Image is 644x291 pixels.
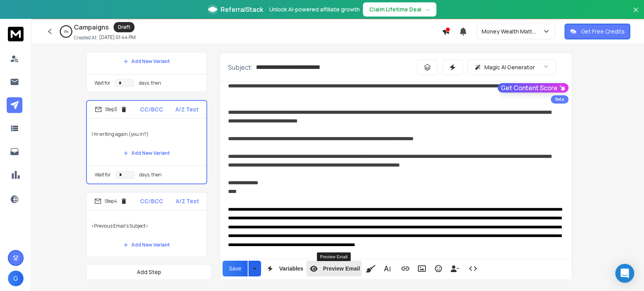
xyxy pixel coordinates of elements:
[263,261,305,276] button: Variables
[467,59,556,75] button: Magic AI Generator
[176,197,199,205] p: A/Z Test
[175,106,199,113] p: A/Z Test
[114,22,134,32] div: Draft
[139,80,161,86] p: days, then
[91,215,202,237] p: <Previous Email's Subject>
[95,106,127,113] div: Step 3
[140,197,163,205] p: CC/BCC
[431,261,446,276] button: Emoticons
[139,172,162,178] p: days, then
[86,264,212,280] button: Add Step
[92,123,202,145] p: I’m writing again (you in?)
[466,261,480,276] button: Code View
[74,22,109,32] h1: Campaigns
[631,5,641,24] button: Close banner
[8,271,24,286] button: G
[380,261,395,276] button: More Text
[317,252,351,261] div: Preview Email
[484,63,535,71] p: Magic AI Generator
[425,6,430,13] span: →
[269,6,360,13] p: Unlock AI-powered affiliate growth
[86,100,207,184] li: Step3CC/BCCA/Z TestI’m writing again (you in?)Add New VariantWait fordays, then
[615,264,634,283] div: Open Intercom Messenger
[99,34,136,41] p: [DATE] 01:44 PM
[414,261,429,276] button: Insert Image (Ctrl+P)
[363,261,378,276] button: Clean HTML
[94,80,110,86] p: Wait for
[581,28,625,35] p: Get Free Credits
[117,54,176,69] button: Add New Variant
[223,261,248,276] button: Save
[117,145,176,161] button: Add New Variant
[447,261,462,276] button: Insert Unsubscribe Link
[551,95,569,104] div: Beta
[321,265,361,272] span: Preview Email
[86,192,207,258] li: Step4CC/BCCA/Z Test<Previous Email's Subject>Add New Variant
[398,261,413,276] button: Insert Link (Ctrl+K)
[278,265,305,272] span: Variables
[228,63,253,72] p: Subject:
[306,261,361,276] button: Preview Email
[565,24,630,39] button: Get Free Credits
[64,29,68,34] p: 0 %
[482,28,543,35] p: Money Wealth Matters
[498,83,569,93] button: Get Content Score
[221,5,263,14] span: ReferralStack
[95,172,111,178] p: Wait for
[94,198,127,205] div: Step 4
[140,106,163,113] p: CC/BCC
[74,35,98,41] p: Created At:
[117,237,176,253] button: Add New Variant
[363,2,436,17] button: Claim Lifetime Deal→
